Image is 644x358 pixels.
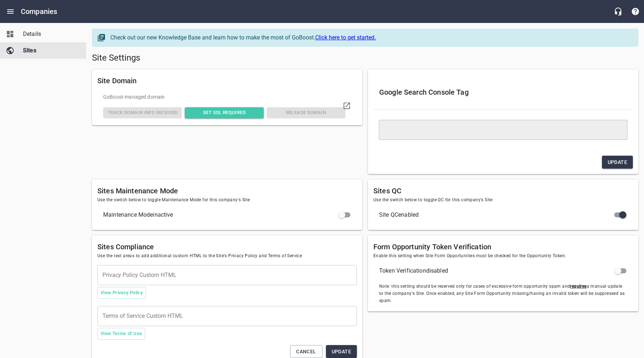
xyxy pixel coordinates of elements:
u: requires [570,284,586,289]
span: Use the text areas to add additional custom HTML to the Site's Privacy Policy and Terms of Service [97,253,357,260]
span: Cancel [296,347,316,356]
span: Update [332,347,351,356]
div: Check out our new Knowledge Base and learn how to make the most of GoBoost. [110,33,631,42]
span: Update [608,158,627,167]
span: Site QC enabled [379,211,616,219]
h5: Site Settings [92,52,638,64]
h6: Google Search Console Tag [379,86,627,98]
span: View Terms of Use [101,330,142,338]
span: Details [23,30,78,38]
span: Maintenance Mode inactive [103,211,340,219]
span: View Privacy Policy [101,289,143,297]
div: GoBoost -managed domain [102,92,347,102]
button: View Privacy Policy [97,287,146,299]
button: Open drawer [2,3,19,20]
span: Use the switch below to toggle QC for this company's Site [373,197,633,204]
span: Token Verification disabled [379,267,616,275]
h6: Sites Maintenance Mode [97,185,357,197]
h6: Site Domain [97,75,357,86]
h6: Sites Compliance [97,241,357,253]
a: Click here to get started. [315,34,376,41]
h6: Companies [21,6,57,17]
span: Note: this setting should be reserved only for cases of excessive form opportunity spam and a man... [379,283,627,305]
button: View Terms of Use [97,328,145,340]
button: Live Chat [609,3,627,20]
span: Set SSL Required [188,109,261,117]
a: Visit domain [338,97,355,114]
span: Enable this setting when Site Form Opportunities must be checked for the Opportunity Token. [373,253,633,260]
span: Sites [23,46,78,55]
button: Update [602,156,633,169]
span: Use the switch below to toggle Maintenance Mode for this company's Site [97,197,357,204]
h6: Form Opportunity Token Verification [373,241,633,253]
h6: Sites QC [373,185,633,197]
button: Support Portal [627,3,644,20]
button: Set SSL Required [185,107,263,118]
